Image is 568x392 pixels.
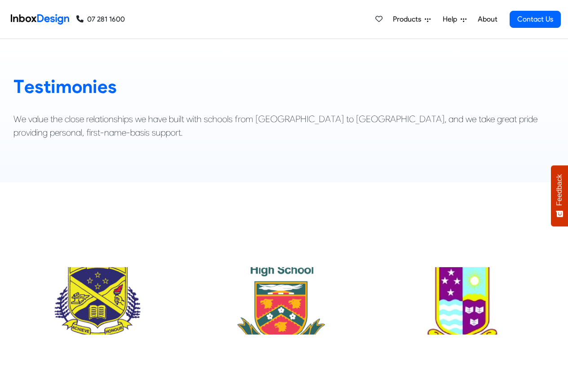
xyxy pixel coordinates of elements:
[389,10,434,28] a: Products
[475,10,500,28] a: About
[555,174,564,206] span: Feedback
[13,112,555,139] p: We value the close relationships we have built with schools from [GEOGRAPHIC_DATA] to [GEOGRAPHIC...
[13,75,555,98] heading: Testimonies
[439,10,470,28] a: Help
[551,165,568,226] button: Feedback - Show survey
[379,267,549,335] img: 2019_10_11_kapiti2.jpg
[76,14,125,25] a: 07 281 1600
[13,267,183,335] img: 2019_10_07_hawksbay.png
[510,11,561,28] a: Contact Us
[197,267,366,335] img: 2019_10_06_manurewa.png
[443,14,461,25] span: Help
[393,14,425,25] span: Products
